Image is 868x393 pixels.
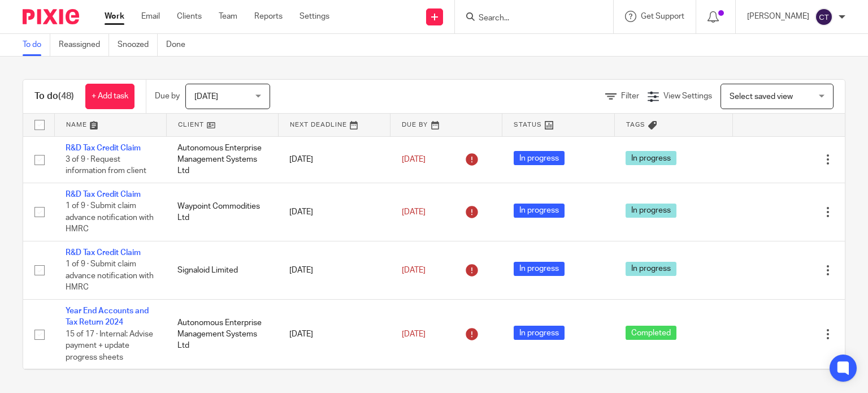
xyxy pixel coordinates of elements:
[514,326,565,340] span: In progress
[194,93,218,101] span: [DATE]
[58,92,74,101] span: (48)
[66,261,154,292] span: 1 of 9 · Submit claim advance notification with HMRC
[66,144,141,152] a: R&D Tax Credit Claim
[621,92,639,100] span: Filter
[23,9,79,24] img: Pixie
[478,14,579,24] input: Search
[66,307,149,326] a: Year End Accounts and Tax Return 2024
[166,34,194,56] a: Done
[155,90,180,102] p: Due by
[278,136,390,183] td: [DATE]
[66,156,146,175] span: 3 of 9 · Request information from client
[300,11,329,22] a: Settings
[118,34,158,56] a: Snoozed
[59,34,109,56] a: Reassigned
[177,11,202,22] a: Clients
[514,262,565,276] span: In progress
[66,249,141,257] a: R&D Tax Credit Claim
[166,241,278,300] td: Signaloid Limited
[730,93,793,101] span: Select saved view
[626,151,676,165] span: In progress
[23,34,50,56] a: To do
[278,241,390,300] td: [DATE]
[278,300,390,369] td: [DATE]
[66,191,141,198] a: R&D Tax Credit Claim
[626,122,645,128] span: Tags
[34,90,74,102] h1: To do
[626,204,676,218] span: In progress
[815,8,833,26] img: svg%3E
[747,11,809,22] p: [PERSON_NAME]
[626,326,676,340] span: Completed
[105,11,124,22] a: Work
[166,136,278,183] td: Autonomous Enterprise Management Systems Ltd
[663,92,712,100] span: View Settings
[166,300,278,369] td: Autonomous Enterprise Management Systems Ltd
[219,11,237,22] a: Team
[402,156,426,163] span: [DATE]
[254,11,283,22] a: Reports
[85,84,134,109] a: + Add task
[141,11,160,22] a: Email
[402,266,426,274] span: [DATE]
[166,183,278,241] td: Waypoint Commodities Ltd
[641,12,684,20] span: Get Support
[402,208,426,216] span: [DATE]
[66,202,154,234] span: 1 of 9 · Submit claim advance notification with HMRC
[514,204,565,218] span: In progress
[278,183,390,241] td: [DATE]
[402,330,426,338] span: [DATE]
[514,151,565,165] span: In progress
[626,262,676,276] span: In progress
[66,330,153,361] span: 15 of 17 · Internal: Advise payment + update progress sheets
